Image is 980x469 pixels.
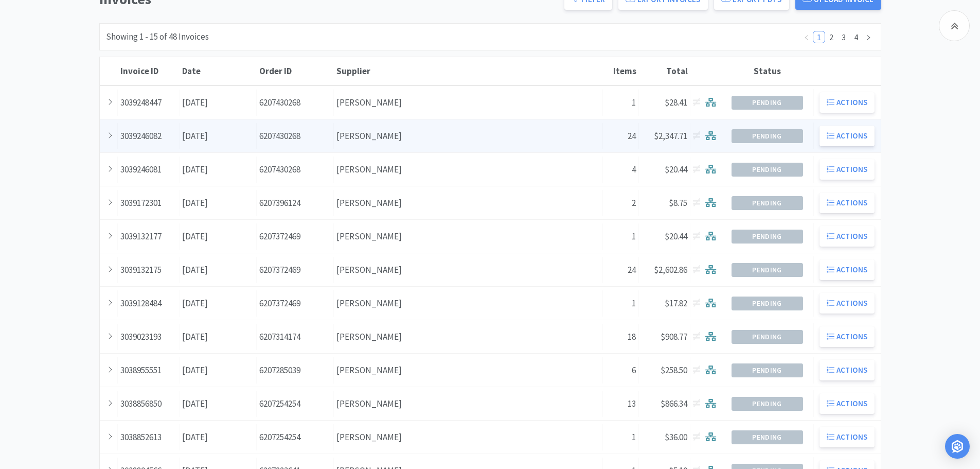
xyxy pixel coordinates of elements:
[819,427,875,447] button: Actions
[603,424,639,450] div: 1
[665,164,687,175] span: $20.44
[182,65,254,77] div: Date
[180,391,257,417] div: [DATE]
[654,264,687,275] span: $2,602.86
[118,324,180,350] div: 3039023193
[732,96,803,109] span: Pending
[334,90,603,116] div: [PERSON_NAME]
[862,31,875,43] li: Next Page
[819,159,875,180] button: Actions
[180,223,257,250] div: [DATE]
[732,230,803,243] span: Pending
[819,293,875,314] button: Actions
[819,393,875,414] button: Actions
[838,31,850,43] li: 3
[661,398,687,409] span: $866.34
[605,65,636,77] div: Items
[180,90,257,116] div: [DATE]
[603,190,639,216] div: 2
[732,264,803,276] span: Pending
[257,123,334,149] div: 6207430268
[732,364,803,377] span: Pending
[603,324,639,350] div: 18
[603,223,639,250] div: 1
[118,123,180,149] div: 3039246082
[257,324,334,350] div: 6207314174
[118,357,180,384] div: 3038955551
[334,157,603,183] div: [PERSON_NAME]
[334,190,603,216] div: [PERSON_NAME]
[118,223,180,250] div: 3039132177
[850,31,862,43] a: 4
[259,65,331,77] div: Order ID
[732,130,803,143] span: Pending
[334,123,603,149] div: [PERSON_NAME]
[180,123,257,149] div: [DATE]
[819,259,875,280] button: Actions
[825,31,838,43] li: 2
[118,190,180,216] div: 3039172301
[819,226,875,247] button: Actions
[603,391,639,417] div: 13
[257,90,334,116] div: 6207430268
[603,357,639,384] div: 6
[732,431,803,444] span: Pending
[819,360,875,380] button: Actions
[180,190,257,216] div: [DATE]
[180,257,257,283] div: [DATE]
[945,434,970,459] div: Open Intercom Messenger
[724,65,811,77] div: Status
[819,193,875,213] button: Actions
[603,123,639,149] div: 24
[865,34,871,41] i: icon: right
[257,290,334,317] div: 6207372469
[334,324,603,350] div: [PERSON_NAME]
[603,257,639,283] div: 24
[120,65,177,77] div: Invoice ID
[118,157,180,183] div: 3039246081
[665,298,687,309] span: $17.82
[257,424,334,450] div: 6207254254
[603,290,639,317] div: 1
[732,197,803,210] span: Pending
[257,257,334,283] div: 6207372469
[334,223,603,250] div: [PERSON_NAME]
[334,424,603,450] div: [PERSON_NAME]
[603,90,639,116] div: 1
[732,163,803,176] span: Pending
[642,65,688,77] div: Total
[813,31,825,43] li: 1
[180,324,257,350] div: [DATE]
[257,223,334,250] div: 6207372469
[334,391,603,417] div: [PERSON_NAME]
[118,290,180,317] div: 3039128484
[654,130,687,142] span: $2,347.71
[732,297,803,310] span: Pending
[257,157,334,183] div: 6207430268
[118,391,180,417] div: 3038856850
[661,331,687,342] span: $908.77
[838,31,849,43] a: 3
[118,257,180,283] div: 3039132175
[334,290,603,317] div: [PERSON_NAME]
[257,190,334,216] div: 6207396124
[603,157,639,183] div: 4
[813,31,825,43] a: 1
[732,331,803,343] span: Pending
[106,30,209,44] div: Showing 1 - 15 of 48 Invoices
[180,357,257,384] div: [DATE]
[118,90,180,116] div: 3039248447
[804,34,810,41] i: icon: left
[180,157,257,183] div: [DATE]
[665,97,687,108] span: $28.41
[257,357,334,384] div: 6207285039
[336,65,600,77] div: Supplier
[819,326,875,347] button: Actions
[800,31,813,43] li: Previous Page
[180,424,257,450] div: [DATE]
[665,231,687,242] span: $20.44
[661,364,687,376] span: $258.50
[334,257,603,283] div: [PERSON_NAME]
[732,397,803,410] span: Pending
[819,126,875,146] button: Actions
